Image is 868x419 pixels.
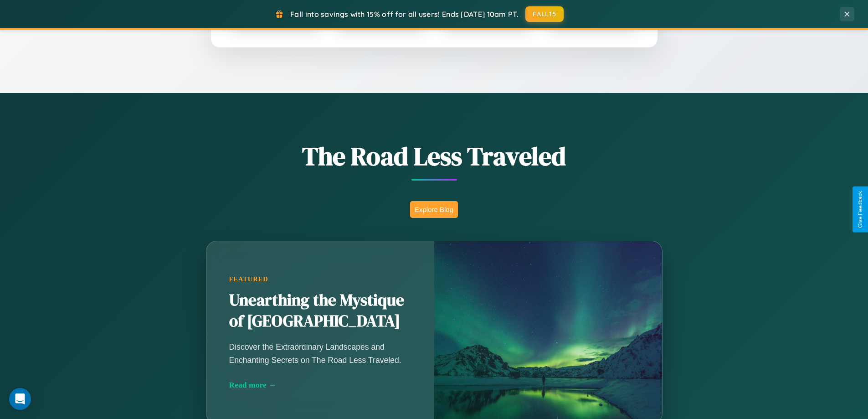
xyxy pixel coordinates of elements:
h2: Unearthing the Mystique of [GEOGRAPHIC_DATA] [229,290,411,332]
div: Give Feedback [857,191,863,228]
div: Open Intercom Messenger [9,388,31,410]
h1: The Road Less Traveled [161,139,708,174]
button: FALL15 [525,6,564,22]
p: Discover the Extraordinary Landscapes and Enchanting Secrets on The Road Less Traveled. [229,341,411,366]
div: Featured [229,275,411,283]
button: Explore Blog [410,201,458,218]
div: Read more → [229,380,411,390]
span: Fall into savings with 15% off for all users! Ends [DATE] 10am PT. [290,10,519,19]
